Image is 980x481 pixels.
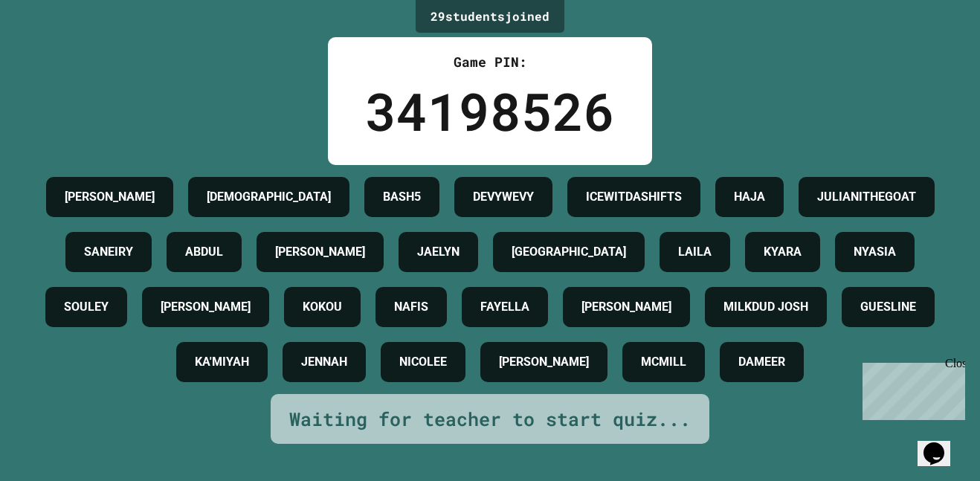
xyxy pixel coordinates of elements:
h4: MILKDUD JOSH [723,298,808,316]
h4: BASH5 [383,188,421,206]
h4: LAILA [678,243,712,261]
h4: FAYELLA [480,298,529,316]
h4: [PERSON_NAME] [161,298,251,316]
h4: ICEWITDASHIFTS [586,188,682,206]
h4: HAJA [734,188,765,206]
h4: GUESLINE [860,298,916,316]
h4: JAELYN [417,243,460,261]
h4: SANEIRY [84,243,133,261]
h4: DEVYWEVY [473,188,534,206]
div: Waiting for teacher to start quiz... [289,405,691,433]
h4: DAMEER [738,353,785,371]
h4: [PERSON_NAME] [499,353,589,371]
iframe: chat widget [857,357,965,420]
h4: [DEMOGRAPHIC_DATA] [207,188,331,206]
div: Chat with us now!Close [6,6,103,94]
h4: KYARA [764,243,802,261]
h4: JENNAH [301,353,347,371]
h4: SOULEY [64,298,109,316]
h4: ABDUL [185,243,223,261]
h4: [PERSON_NAME] [581,298,671,316]
iframe: chat widget [918,422,965,466]
h4: [GEOGRAPHIC_DATA] [512,243,626,261]
h4: [PERSON_NAME] [65,188,155,206]
div: Game PIN: [365,52,615,72]
h4: NYASIA [854,243,896,261]
h4: KOKOU [303,298,342,316]
div: 34198526 [365,72,615,150]
h4: [PERSON_NAME] [275,243,365,261]
h4: NAFIS [394,298,428,316]
h4: MCMILL [641,353,686,371]
h4: NICOLEE [399,353,447,371]
h4: JULIANITHEGOAT [817,188,916,206]
h4: KA'MIYAH [195,353,249,371]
